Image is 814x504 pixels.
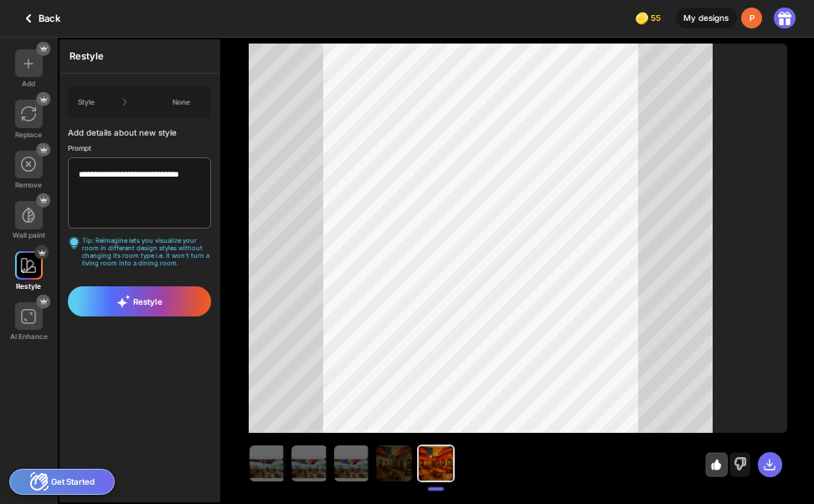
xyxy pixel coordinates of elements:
div: Get Started [9,469,115,495]
span: Restyle [116,295,162,308]
div: Restyle [16,282,41,291]
div: P [741,8,762,28]
div: Remove [15,181,42,189]
div: AI Enhance [10,332,48,341]
div: Add [22,80,35,88]
div: Style [78,98,95,106]
div: Prompt [68,144,210,152]
div: None [160,98,203,106]
div: Add details about new style [68,128,210,137]
img: textarea-hint-icon.svg [68,237,80,249]
div: Restyle [60,40,219,74]
div: Replace [15,131,42,139]
div: My designs [676,8,737,28]
div: Wall paint [13,231,45,239]
div: Tip: Reimagine lets you visualize your room in different design styles without changing its room ... [68,237,210,267]
span: 55 [651,13,664,23]
div: Back [18,8,60,28]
